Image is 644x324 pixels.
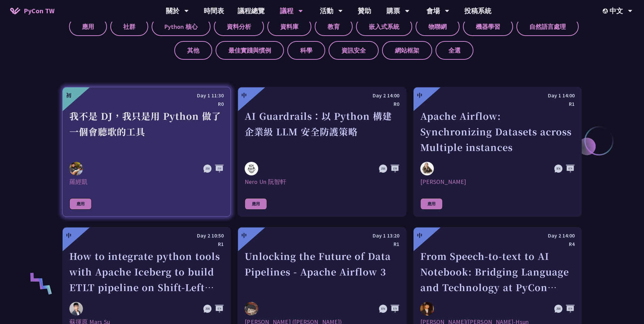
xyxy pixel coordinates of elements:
[420,162,434,175] img: Sebastien Crocquevieille
[216,41,284,60] label: 最佳實踐與慣例
[10,7,20,14] img: Home icon of PyCon TW 2025
[420,302,434,316] img: 李昱勳 (Yu-Hsun Lee)
[603,8,609,14] img: Locale Icon
[3,2,61,19] a: PyCon TW
[413,87,582,217] a: 中 Day 1 14:00 R1 Apache Airflow: Synchronizing Datasets across Multiple instances Sebastien Crocq...
[66,231,71,240] div: 中
[241,231,247,240] div: 中
[238,87,406,217] a: 中 Day 2 14:00 R0 AI Guardrails：以 Python 構建企業級 LLM 安全防護策略 Nero Un 阮智軒 Nero Un 阮智軒 應用
[69,178,224,186] div: 羅經凱
[245,100,399,108] div: R0
[152,17,210,36] label: Python 核心
[417,91,422,99] div: 中
[420,178,575,186] div: [PERSON_NAME]
[245,248,399,295] div: Unlocking the Future of Data Pipelines - Apache Airflow 3
[110,17,148,36] label: 社群
[62,87,231,217] a: 初 Day 1 11:30 R0 我不是 DJ，我只是用 Python 做了一個會聽歌的工具 羅經凱 羅經凱 應用
[356,17,412,36] label: 嵌入式系統
[245,91,399,100] div: Day 2 14:00
[69,108,224,155] div: 我不是 DJ，我只是用 Python 做了一個會聽歌的工具
[267,17,311,36] label: 資料庫
[214,17,264,36] label: 資料分析
[245,178,399,186] div: Nero Un 阮智軒
[69,100,224,108] div: R0
[329,41,379,60] label: 資訊安全
[245,302,258,316] img: 李唯 (Wei Lee)
[516,17,579,36] label: 自然語言處理
[69,248,224,295] div: How to integrate python tools with Apache Iceberg to build ETLT pipeline on Shift-Left Architecture
[174,41,212,60] label: 其他
[241,91,247,99] div: 中
[24,6,54,16] span: PyCon TW
[420,108,575,155] div: Apache Airflow: Synchronizing Datasets across Multiple instances
[315,17,353,36] label: 教育
[66,91,71,99] div: 初
[69,162,83,175] img: 羅經凱
[245,231,399,240] div: Day 1 13:20
[420,91,575,100] div: Day 1 14:00
[69,302,83,316] img: 蘇揮原 Mars Su
[287,41,325,60] label: 科學
[420,248,575,295] div: From Speech-to-text to AI Notebook: Bridging Language and Technology at PyCon [GEOGRAPHIC_DATA]
[245,162,258,175] img: Nero Un 阮智軒
[420,231,575,240] div: Day 2 14:00
[417,231,422,240] div: 中
[69,17,107,36] label: 應用
[420,240,575,248] div: R4
[463,17,513,36] label: 機器學習
[436,41,473,60] label: 全選
[420,198,443,210] div: 應用
[245,240,399,248] div: R1
[420,100,575,108] div: R1
[69,231,224,240] div: Day 2 10:50
[69,240,224,248] div: R1
[382,41,432,60] label: 網站框架
[69,91,224,100] div: Day 1 11:30
[245,198,267,210] div: 應用
[245,108,399,155] div: AI Guardrails：以 Python 構建企業級 LLM 安全防護策略
[416,17,460,36] label: 物聯網
[69,198,92,210] div: 應用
